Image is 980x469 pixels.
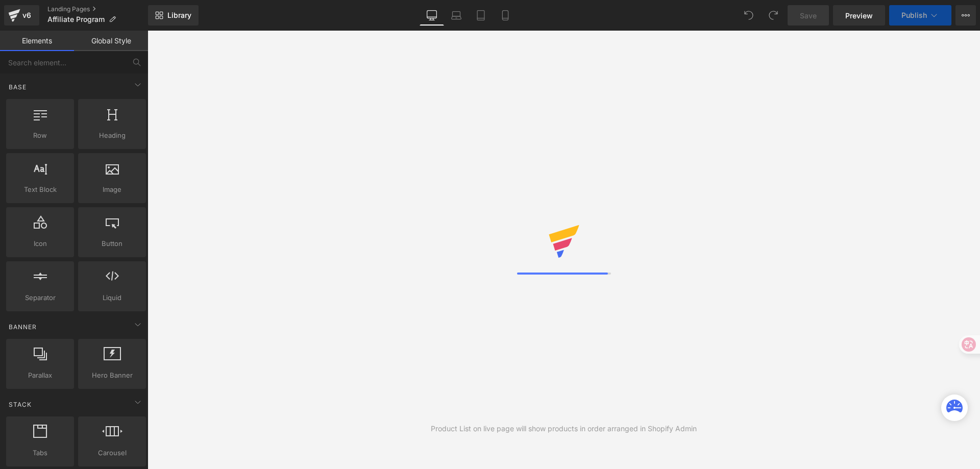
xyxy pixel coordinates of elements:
span: Row [9,130,71,141]
a: Landing Pages [47,5,148,13]
span: Tabs [9,448,71,458]
button: Undo [739,5,759,26]
a: v6 [4,5,39,26]
span: Base [8,82,28,92]
button: Redo [763,5,783,26]
div: v6 [20,9,33,22]
span: Save [800,10,817,21]
span: Text Block [9,184,71,195]
a: Preview [833,5,885,26]
a: Desktop [420,5,444,26]
span: Banner [8,322,38,332]
span: Separator [9,292,71,303]
span: Publish [901,11,927,19]
span: Icon [9,238,71,249]
span: Stack [8,400,33,409]
span: Button [81,238,143,249]
a: Global Style [74,31,148,51]
a: Mobile [493,5,518,26]
span: Parallax [9,370,71,381]
span: Image [81,184,143,195]
button: More [955,5,976,26]
button: Publish [889,5,951,26]
span: Affiliate Program [47,15,105,23]
a: New Library [148,5,199,26]
span: Library [167,11,191,20]
span: Heading [81,130,143,141]
span: Hero Banner [81,370,143,381]
a: Tablet [469,5,493,26]
span: Liquid [81,292,143,303]
span: Carousel [81,448,143,458]
div: Product List on live page will show products in order arranged in Shopify Admin [431,423,697,434]
a: Laptop [444,5,469,26]
span: Preview [845,10,873,21]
